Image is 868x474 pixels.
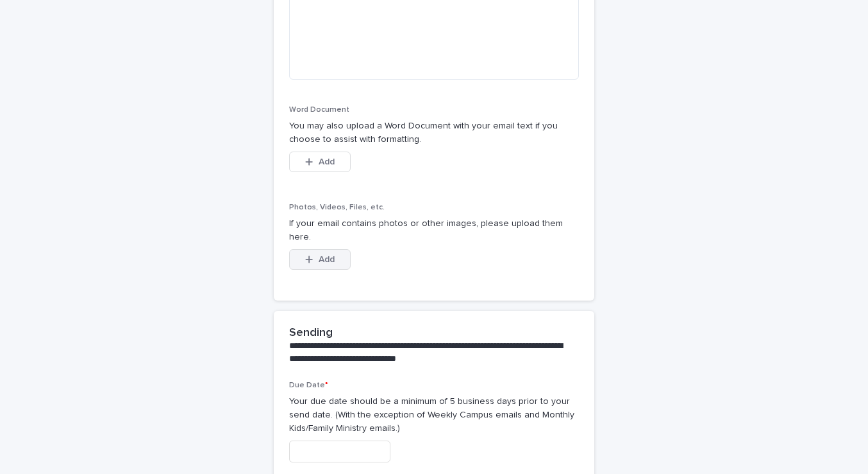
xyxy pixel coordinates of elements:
button: Add [289,249,351,270]
p: If your email contains photos or other images, please upload them here. [289,217,579,244]
span: Word Document [289,106,349,114]
p: You may also upload a Word Document with your email text if you choose to assist with formatting. [289,119,579,146]
span: Due Date [289,382,328,389]
span: Add [319,157,335,166]
h2: Sending [289,326,333,340]
span: Add [319,255,335,264]
button: Add [289,152,351,172]
p: Your due date should be a minimum of 5 business days prior to your send date. (With the exception... [289,395,579,435]
span: Photos, Videos, Files, etc. [289,204,385,211]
